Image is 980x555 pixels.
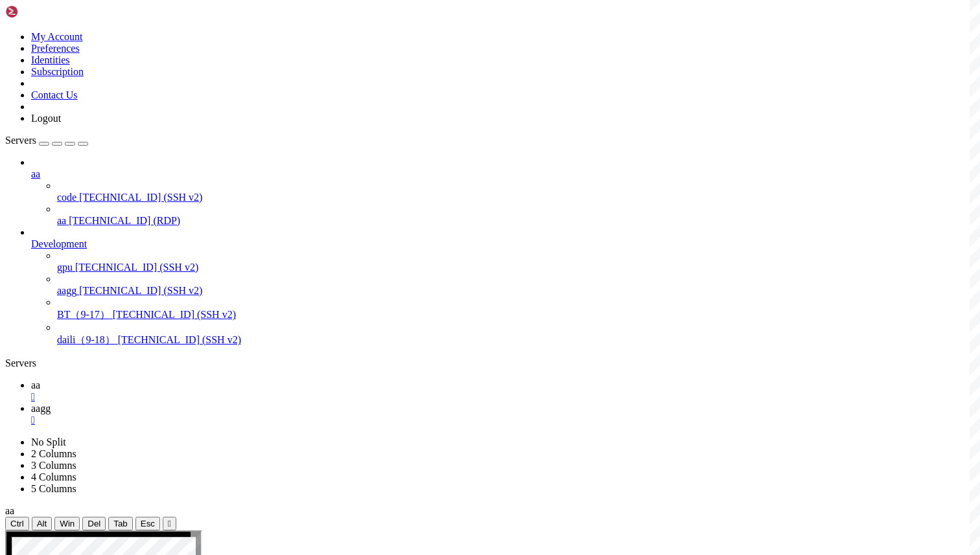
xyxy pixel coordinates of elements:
a: aa [TECHNICAL_ID] (RDP) [57,215,975,227]
a: Contact Us [31,89,78,100]
x-row: Connecting [TECHNICAL_ID]... [5,5,810,16]
a: Identities [31,54,70,65]
a: Development [31,238,975,250]
span: aa [31,168,40,179]
a: aagg [31,403,975,426]
li: aa [TECHNICAL_ID] (RDP) [57,203,975,227]
span: [TECHNICAL_ID] (SSH v2) [79,285,202,296]
a: Preferences [31,43,80,54]
li: aagg [TECHNICAL_ID] (SSH v2) [57,273,975,297]
li: gpu [TECHNICAL_ID] (SSH v2) [57,250,975,273]
div: Servers [5,357,975,369]
span: daili（9-18） [57,334,115,345]
a:  [31,414,975,426]
a: Logout [31,113,61,124]
span: Tab [113,519,128,528]
li: code [TECHNICAL_ID] (SSH v2) [57,180,975,203]
span: Win [60,519,75,528]
span: aa [5,505,14,516]
a: Subscription [31,66,84,77]
span: BT（9-17） [57,309,110,320]
a: My Account [31,31,83,42]
a: 5 Columns [31,483,76,494]
span: [TECHNICAL_ID] (SSH v2) [118,334,241,345]
a: code [TECHNICAL_ID] (SSH v2) [57,192,975,203]
span: [TECHNICAL_ID] (SSH v2) [113,309,236,320]
button: Ctrl [5,517,29,530]
button: Alt [32,517,52,530]
span: code [57,192,76,203]
span: aagg [57,285,76,296]
button: Del [82,517,106,530]
span: Development [31,238,87,249]
li: Development [31,227,975,347]
button: Tab [108,517,133,530]
a: aa [31,379,975,403]
button:  [163,517,176,530]
span: aa [31,379,40,391]
img: Shellngn [5,5,80,18]
li: daili（9-18） [TECHNICAL_ID] (SSH v2) [57,322,975,347]
span: [TECHNICAL_ID] (RDP) [69,215,180,226]
div: (0, 1) [5,16,10,27]
a:  [31,391,975,403]
a: 3 Columns [31,460,76,471]
span: Alt [37,519,47,528]
a: daili（9-18） [TECHNICAL_ID] (SSH v2) [57,334,975,347]
a: No Split [31,436,66,447]
span: gpu [57,262,73,273]
button: Win [54,517,80,530]
span: [TECHNICAL_ID] (SSH v2) [79,192,202,203]
span: aagg [31,403,51,414]
a: 2 Columns [31,448,76,459]
span: Del [87,519,100,528]
span: Ctrl [10,519,24,528]
button: Esc [135,517,160,530]
a: aagg [TECHNICAL_ID] (SSH v2) [57,285,975,297]
a: Servers [5,135,88,146]
a: aa [31,168,975,180]
a: 4 Columns [31,471,76,482]
span: Esc [141,519,155,528]
div:  [168,519,171,528]
span: aa [57,215,66,226]
li: BT（9-17） [TECHNICAL_ID] (SSH v2) [57,297,975,322]
a: gpu [TECHNICAL_ID] (SSH v2) [57,262,975,273]
span: Servers [5,135,36,146]
li: aa [31,157,975,227]
span: [TECHNICAL_ID] (SSH v2) [75,262,198,273]
a: BT（9-17） [TECHNICAL_ID] (SSH v2) [57,308,975,322]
